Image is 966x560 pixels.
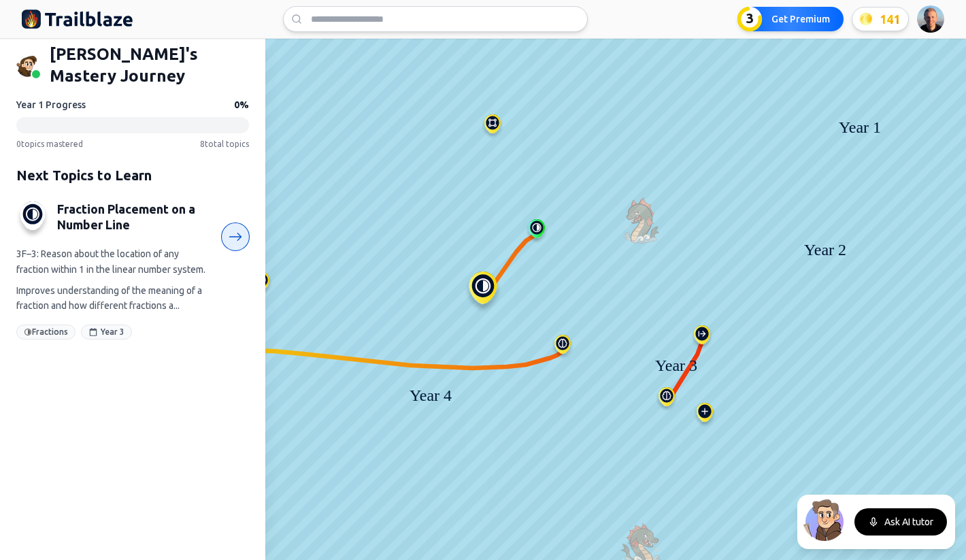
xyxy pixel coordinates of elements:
[737,7,844,31] button: 3Get Premium
[22,8,133,30] img: Trailblaze Education Logo
[461,271,505,313] img: Fraction Placement on a Number Line
[16,201,49,238] img: Fraction Placement on a Number Line icon
[803,497,846,541] img: North
[694,403,716,427] img: Columnar Addition and Subtraction
[16,166,249,185] h2: Next Topics to Learn
[642,353,710,378] div: Year 3
[16,246,205,314] div: 3F–3: Reason about the location of any fraction within 1 in the linear number system. Improves un...
[526,219,548,244] img: Finding Unit Fractions of Quantities
[791,237,859,258] div: Year 2
[16,98,86,112] h3: Year 1 Progress
[397,383,465,403] div: Year 4
[16,325,76,340] div: Fractions
[16,139,83,150] span: 0 topics mastered
[791,237,859,262] div: Year 2
[854,508,947,536] button: Ask AI tutor
[826,115,894,139] div: Year 1
[656,387,678,412] img: Scaling Number Facts by 10
[826,115,894,135] div: Year 1
[691,325,713,350] img: Decomposing Three-digit Numbers
[57,201,205,232] h3: Fraction Placement on a Number Line
[917,5,944,33] img: ACg8ocLVxQ1Wu2T8akHoeqeZjBgdDgA07w1zwGNtHwoELAzSpgfDD1gg=s96-c
[880,10,900,29] span: 141
[552,335,573,359] img: Multiplication and Division Fact Mastery
[200,139,249,150] span: 8 total topics
[397,383,465,408] div: Year 4
[81,325,132,340] div: Year 3
[482,114,503,139] img: Drawing and Analyzing Polygons
[642,353,710,374] div: Year 3
[16,54,39,76] img: boy avatar
[50,44,249,87] h1: [PERSON_NAME] 's Mastery Journey
[234,98,249,112] span: 0 %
